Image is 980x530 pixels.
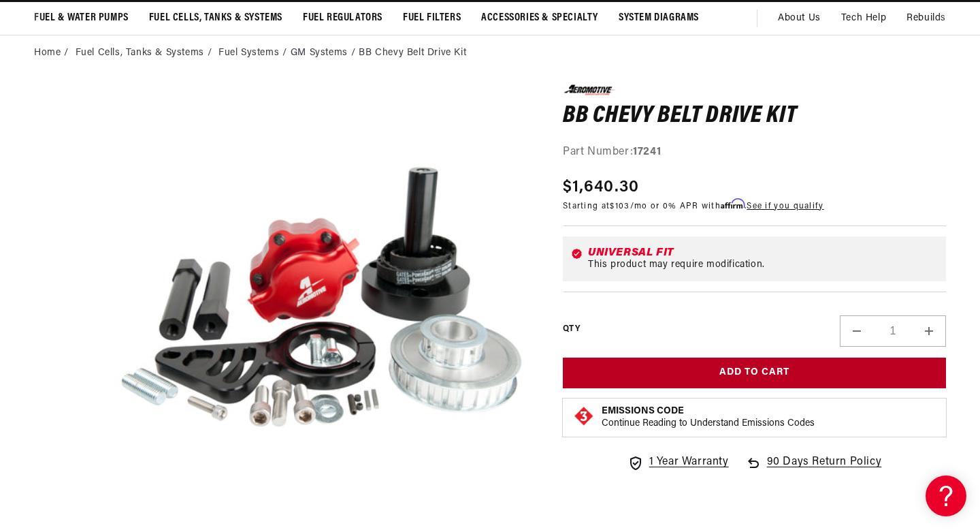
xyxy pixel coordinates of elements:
[778,13,821,23] span: About Us
[563,358,946,388] button: Add to Cart
[768,2,831,35] a: About Us
[831,2,896,35] summary: Tech Help
[896,2,956,35] summary: Rebuilds
[608,2,709,34] summary: System Diagrams
[627,454,729,471] a: 1 Year Warranty
[602,418,815,430] p: Continue Reading to Understand Emissions Codes
[841,11,886,26] span: Tech Help
[291,46,359,61] li: GM Systems
[721,199,745,209] span: Affirm
[588,247,938,258] div: Universal Fit
[906,11,946,26] span: Rebuilds
[293,2,393,34] summary: Fuel Regulators
[303,11,382,25] span: Fuel Regulators
[633,146,661,157] strong: 17241
[24,2,139,34] summary: Fuel & Water Pumps
[767,454,882,485] span: 90 Days Return Policy
[139,2,293,34] summary: Fuel Cells, Tanks & Systems
[471,2,608,34] summary: Accessories & Specialty
[393,2,471,34] summary: Fuel Filters
[563,324,580,335] label: QTY
[359,46,466,61] li: BB Chevy Belt Drive Kit
[218,46,279,61] a: Fuel Systems
[649,454,729,471] span: 1 Year Warranty
[563,106,946,127] h1: BB Chevy Belt Drive Kit
[745,454,882,485] a: 90 Days Return Policy
[563,200,824,213] p: Starting at /mo or 0% APR with .
[563,175,640,200] span: $1,640.30
[481,11,598,25] span: Accessories & Specialty
[149,11,282,25] span: Fuel Cells, Tanks & Systems
[610,202,630,211] span: $103
[602,406,684,416] strong: Emissions Code
[76,46,216,61] li: Fuel Cells, Tanks & Systems
[34,46,61,61] a: Home
[34,46,946,61] nav: breadcrumbs
[747,202,823,211] a: See if you qualify - Learn more about Affirm Financing (opens in modal)
[588,260,938,270] div: This product may require modification.
[563,144,946,161] div: Part Number:
[573,405,595,427] img: Emissions code
[602,405,815,430] button: Emissions CodeContinue Reading to Understand Emissions Codes
[403,11,461,25] span: Fuel Filters
[619,11,699,25] span: System Diagrams
[34,11,129,25] span: Fuel & Water Pumps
